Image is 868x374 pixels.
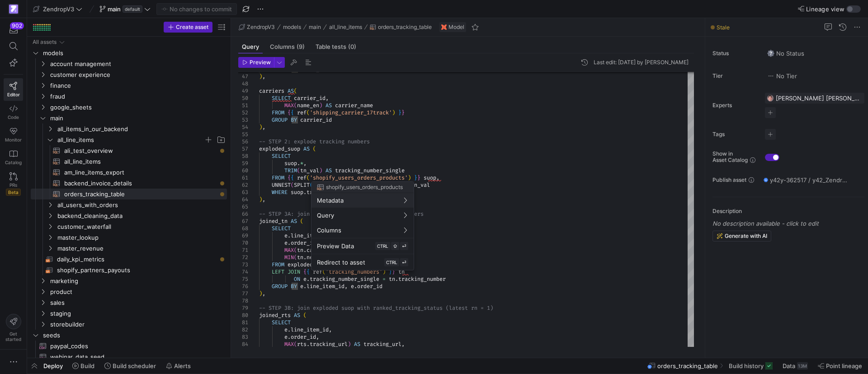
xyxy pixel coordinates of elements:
[317,227,341,234] span: Columns
[317,242,354,250] span: Preview Data
[402,243,406,249] span: ⏎
[402,260,406,265] span: ⏎
[386,260,397,265] span: CTRL
[377,243,388,249] span: CTRL
[326,184,403,190] span: shopify_users_orders_products
[393,243,397,249] span: ⇧
[317,212,334,219] span: Query
[317,197,344,204] span: Metadata
[317,259,365,266] span: Redirect to asset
